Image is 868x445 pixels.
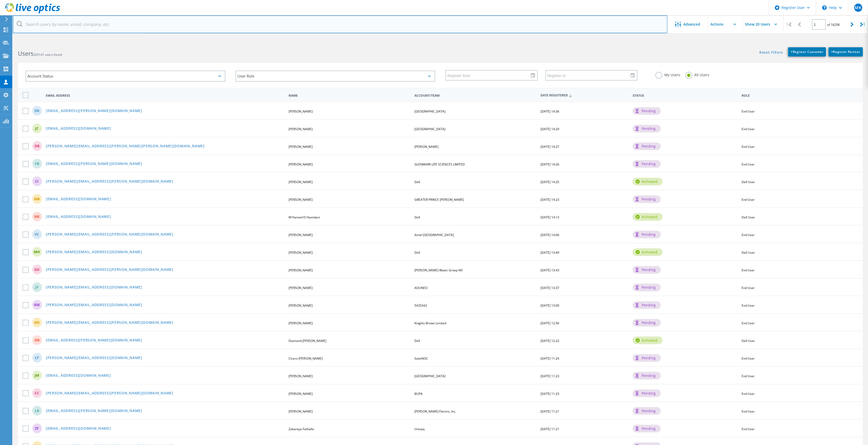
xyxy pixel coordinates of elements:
span: [PERSON_NAME] [289,197,313,202]
div: | [784,15,794,34]
span: Date Registered [541,94,628,97]
a: [EMAIL_ADDRESS][DOMAIN_NAME] [46,197,111,202]
input: Register from [446,70,533,80]
div: User Role [236,71,435,82]
div: activated [633,337,663,344]
span: MB [34,197,40,201]
a: [PERSON_NAME][EMAIL_ADDRESS][PERSON_NAME][DOMAIN_NAME] [46,232,173,237]
a: [EMAIL_ADDRESS][PERSON_NAME][DOMAIN_NAME] [46,338,142,343]
span: VC [35,232,39,236]
span: 5435342 [414,303,427,308]
span: Dell User [742,339,755,343]
b: Users [18,49,34,58]
span: of 16258 [827,23,840,27]
span: End User [742,162,755,166]
span: MS [34,321,40,324]
label: My Users [655,72,680,77]
span: [PERSON_NAME] [289,127,313,131]
span: [PERSON_NAME] Water Groep NV [414,268,463,272]
div: | [858,15,868,34]
span: Register Partner [831,50,860,54]
span: [DATE] 12:56 [541,321,559,325]
div: activated [633,248,663,256]
span: Dell [414,180,420,184]
span: End User [742,268,755,272]
span: [DATE] 14:06 [541,233,559,237]
span: [DATE] 14:13 [541,215,559,219]
span: End User [742,427,755,431]
div: pending [633,231,661,238]
span: KM [34,303,40,307]
span: Univaq [414,427,424,431]
span: GD [35,268,40,271]
div: pending [633,125,661,132]
span: ME [34,215,40,218]
a: [EMAIL_ADDRESS][DOMAIN_NAME] [46,374,111,378]
a: [PERSON_NAME][EMAIL_ADDRESS][DOMAIN_NAME] [46,303,142,307]
span: Dell User [742,215,755,219]
span: Zakareya Fathalla [289,427,314,431]
span: CC [35,391,39,395]
span: GLENMARK LIFE SCIENCES LIMITED [414,162,465,166]
span: End User [742,303,755,308]
a: [PERSON_NAME][EMAIL_ADDRESS][PERSON_NAME][DOMAIN_NAME] [46,321,173,325]
span: [PERSON_NAME] [289,286,313,290]
span: End User [742,374,755,378]
span: Dell User [742,180,755,184]
a: +Register Customer [788,47,826,57]
span: [DATE] 13:37 [541,286,559,290]
span: [PERSON_NAME] [289,409,313,414]
span: Email Address [46,94,284,97]
span: BUPA [414,392,423,396]
span: End User [742,321,755,325]
a: +Register Partner [829,47,863,57]
span: MH [34,250,40,254]
span: End User [742,392,755,396]
span: [PERSON_NAME] [289,109,313,114]
div: pending [633,390,661,397]
span: [DATE] 11:21 [541,409,559,414]
span: [PERSON_NAME] [289,392,313,396]
div: pending [633,107,661,115]
span: Diamond [PERSON_NAME] [289,339,326,343]
span: [GEOGRAPHIC_DATA] [414,109,445,114]
span: Dell [414,215,420,219]
span: [PERSON_NAME] [289,374,313,378]
span: End User [742,356,755,361]
span: [GEOGRAPHIC_DATA] [414,374,445,378]
span: End User [742,109,755,114]
span: [DATE] 13:43 [541,268,559,272]
span: Dell [414,250,420,255]
a: [PERSON_NAME][EMAIL_ADDRESS][PERSON_NAME][PERSON_NAME][DOMAIN_NAME] [46,144,205,149]
input: Search users by name, email, company, etc. [13,15,667,33]
div: pending [633,301,661,309]
a: [EMAIL_ADDRESS][DOMAIN_NAME] [46,215,111,219]
div: pending [633,407,661,415]
span: LB [35,409,39,413]
span: [GEOGRAPHIC_DATA] [414,127,445,131]
span: M'Hamed El Hamdani [289,215,320,219]
span: [DATE] 13:49 [541,250,559,255]
span: Status [633,94,737,97]
a: [EMAIL_ADDRESS][PERSON_NAME][DOMAIN_NAME] [46,162,142,166]
a: [PERSON_NAME][EMAIL_ADDRESS][PERSON_NAME][DOMAIN_NAME] [46,391,173,396]
span: CF [35,356,39,360]
span: [PERSON_NAME] [289,233,313,237]
span: GateNOC [414,356,428,361]
span: [PERSON_NAME] [289,162,313,166]
span: [PERSON_NAME] [289,321,313,325]
span: JM [35,374,39,377]
div: activated [633,213,663,221]
a: [PERSON_NAME][EMAIL_ADDRESS][DOMAIN_NAME] [46,285,142,290]
span: ZF [35,427,39,430]
span: DB [35,144,39,148]
span: [DATE] 12:23 [541,339,559,343]
span: Account/Team [414,94,536,97]
svg: \n [822,5,827,10]
span: [DATE] 14:25 [541,180,559,184]
span: Advanced [684,23,700,26]
div: pending [633,425,661,432]
a: Live Optics Dashboard [5,11,60,14]
a: [PERSON_NAME][EMAIL_ADDRESS][DOMAIN_NAME] [46,356,142,360]
span: End User [742,144,755,149]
